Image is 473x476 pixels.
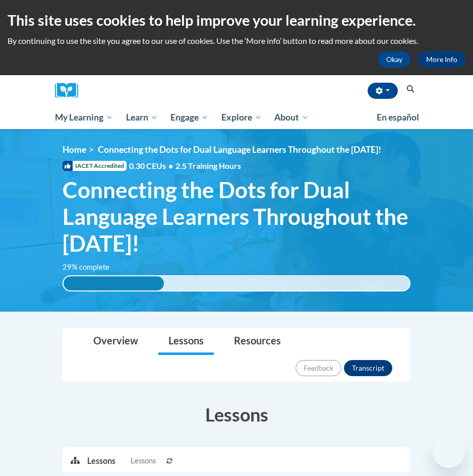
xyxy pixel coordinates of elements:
span: My Learning [55,111,113,124]
a: Learn [120,106,164,129]
p: By continuing to use the site you agree to our use of cookies. Use the ‘More info’ button to read... [8,35,465,46]
div: 29% complete [64,276,164,290]
button: Account Settings [368,83,398,99]
a: Engage [164,106,215,129]
span: About [274,111,309,124]
a: En español [370,107,426,128]
span: • [168,161,173,170]
span: Lessons [131,455,156,466]
a: More Info [418,51,465,68]
a: About [268,106,316,129]
a: Explore [215,106,268,129]
span: Connecting the Dots for Dual Language Learners Throughout the [DATE]! [98,144,381,155]
button: Okay [378,51,410,68]
span: 2.5 Training Hours [175,161,241,170]
span: Learn [126,111,158,124]
span: Explore [221,111,262,124]
a: Resources [224,328,291,355]
span: Engage [170,111,208,124]
span: IACET Accredited [63,161,127,171]
span: 0.30 CEUs [129,160,175,171]
a: My Learning [48,106,120,129]
span: En español [377,112,419,123]
button: Feedback [295,360,341,376]
a: Home [63,144,86,155]
a: Cox Campus [55,83,85,98]
h3: Lessons [63,402,410,427]
p: Lessons [87,455,115,466]
img: Logo brand [55,83,85,98]
div: Main menu [47,106,426,129]
iframe: Button to launch messaging window [433,436,465,468]
button: Search [403,83,418,95]
a: Lessons [158,328,214,355]
span: Connecting the Dots for Dual Language Learners Throughout the [DATE]! [63,176,410,256]
h2: This site uses cookies to help improve your learning experience. [8,10,465,30]
label: 29% complete [63,262,121,273]
a: Overview [83,328,148,355]
button: Transcript [344,360,392,376]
